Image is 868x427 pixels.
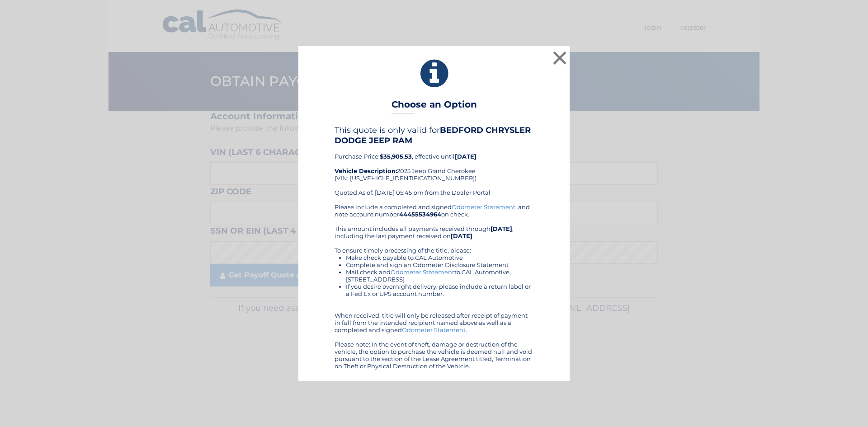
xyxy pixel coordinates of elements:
[402,326,466,333] a: Odometer Statement
[455,153,476,160] b: [DATE]
[346,283,533,297] li: If you desire overnight delivery, please include a return label or a Fed Ex or UPS account number.
[346,254,533,261] li: Make check payable to CAL Automotive
[491,225,512,232] b: [DATE]
[392,99,477,115] h3: Choose an Option
[399,211,441,218] b: 44455534964
[335,203,533,370] div: Please include a completed and signed , and note account number on check. This amount includes al...
[335,125,533,203] div: Purchase Price: , effective until 2023 Jeep Grand Cherokee (VIN: [US_VEHICLE_IDENTIFICATION_NUMBE...
[335,167,397,174] strong: Vehicle Description:
[335,125,533,145] h4: This quote is only valid for
[346,268,533,283] li: Mail check and to CAL Automotive, [STREET_ADDRESS]
[346,261,533,268] li: Complete and sign an Odometer Disclosure Statement
[391,268,454,276] a: Odometer Statement
[380,153,412,160] b: $35,905.53
[551,49,569,67] button: ×
[452,203,515,211] a: Odometer Statement
[335,125,531,145] b: BEDFORD CHRYSLER DODGE JEEP RAM
[451,232,472,239] b: [DATE]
